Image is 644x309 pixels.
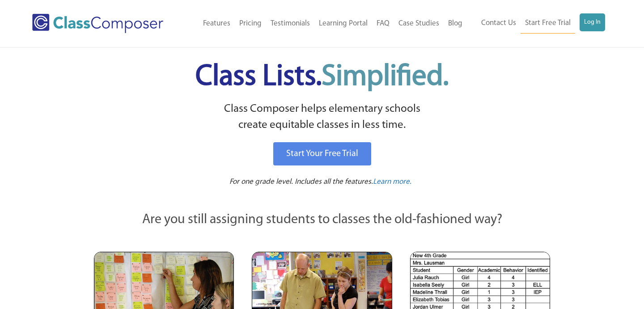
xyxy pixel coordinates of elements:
[229,178,373,186] span: For one grade level. Includes all the features.
[444,14,467,34] a: Blog
[94,210,550,230] p: Are you still assigning students to classes the old-fashioned way?
[32,14,163,33] img: Class Composer
[266,14,314,34] a: Testimonials
[195,63,449,92] span: Class Lists.
[322,63,449,92] span: Simplified.
[580,13,605,31] a: Log In
[521,13,575,34] a: Start Free Trial
[273,142,371,165] a: Start Your Free Trial
[373,178,411,186] span: Learn more.
[314,14,372,34] a: Learning Portal
[373,177,411,188] a: Learn more.
[477,13,521,33] a: Contact Us
[372,14,394,34] a: FAQ
[394,14,444,34] a: Case Studies
[184,14,467,34] nav: Header Menu
[199,14,235,34] a: Features
[286,149,358,158] span: Start Your Free Trial
[467,13,605,34] nav: Header Menu
[93,101,551,134] p: Class Composer helps elementary schools create equitable classes in less time.
[235,14,266,34] a: Pricing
